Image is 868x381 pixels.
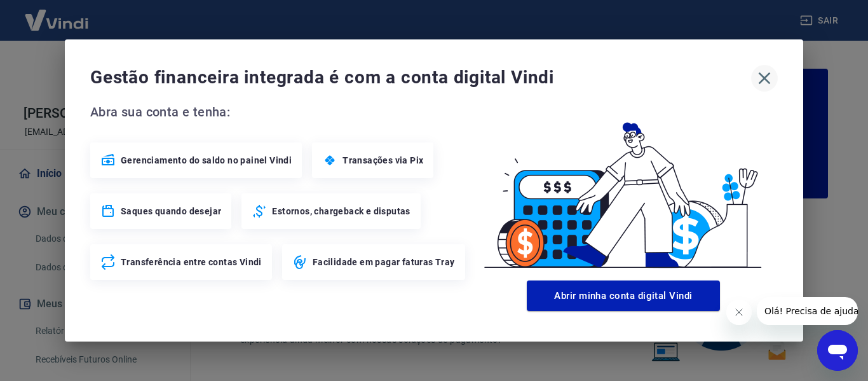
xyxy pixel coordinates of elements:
button: Abrir minha conta digital Vindi [527,281,720,311]
iframe: Fechar mensagem [726,300,752,325]
img: Good Billing [469,102,778,275]
span: Gestão financeira integrada é com a conta digital Vindi [90,65,751,90]
span: Estornos, chargeback e disputas [272,205,410,218]
span: Saques quando desejar [121,205,221,218]
span: Transferência entre contas Vindi [121,256,262,268]
span: Gerenciamento do saldo no painel Vindi [121,154,292,167]
iframe: Mensagem da empresa [757,297,858,325]
span: Facilidade em pagar faturas Tray [313,256,455,268]
iframe: Botão para abrir a janela de mensagens [817,330,858,371]
span: Olá! Precisa de ajuda? [8,9,107,19]
span: Abra sua conta e tenha: [90,102,469,122]
span: Transações via Pix [342,154,423,167]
